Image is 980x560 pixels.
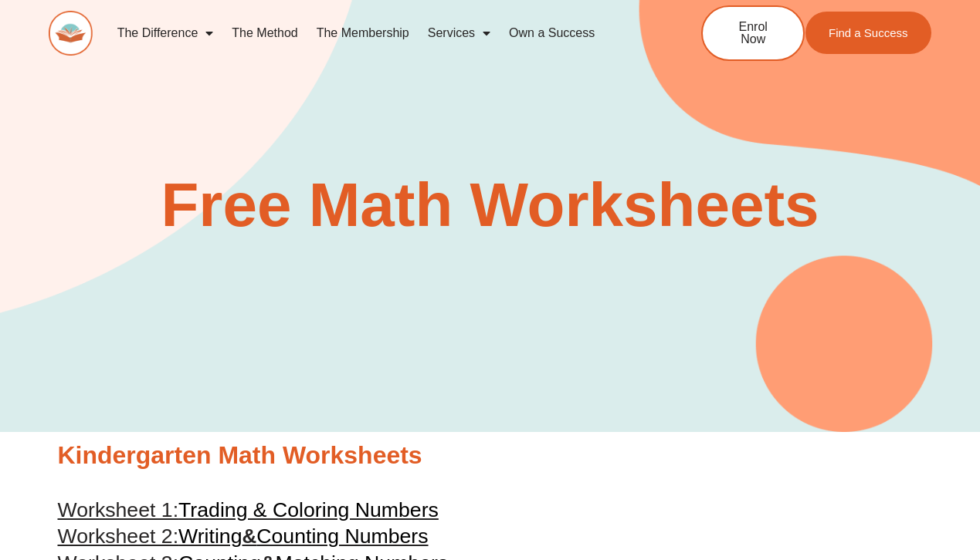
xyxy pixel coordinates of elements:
[178,525,242,548] span: Writing
[726,21,780,46] span: Enrol Now
[50,174,931,236] h2: Free Math Worksheets
[256,525,428,548] span: Counting Numbers
[307,15,419,51] a: The Membership
[58,525,179,548] span: Worksheet 2:
[58,498,439,521] a: Worksheet 1:Trading & Coloring Numbers
[701,5,805,61] a: Enrol Now
[178,498,439,521] span: Trading & Coloring Numbers
[805,12,931,54] a: Find a Success
[58,525,429,548] a: Worksheet 2:Writing&Counting Numbers
[500,15,604,51] a: Own a Success
[108,15,223,51] a: The Difference
[58,440,923,472] h2: Kindergarten Math Worksheets
[108,15,651,51] nav: Menu
[222,15,307,51] a: The Method
[419,15,500,51] a: Services
[829,27,908,39] span: Find a Success
[58,498,179,521] span: Worksheet 1:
